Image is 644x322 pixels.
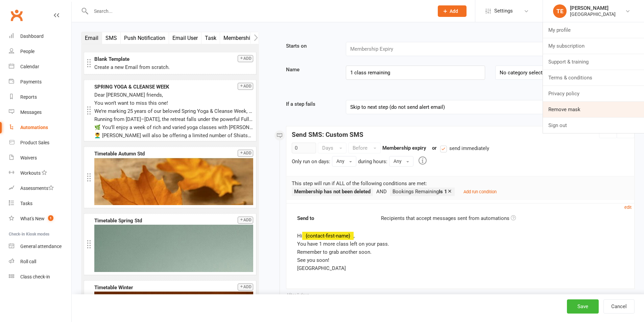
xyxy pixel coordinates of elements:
[20,259,36,264] div: Roll call
[102,32,121,44] button: SMS
[81,32,102,44] button: Email
[9,211,71,226] a: What's New1
[169,32,201,44] button: Email User
[94,217,253,225] div: Timetable Spring Std
[358,157,387,166] div: during hours:
[94,63,253,71] div: Create a new Email from scratch.
[48,215,53,221] span: 1
[20,49,34,54] div: People
[238,217,253,224] button: Add
[238,55,253,62] button: Add
[94,83,253,91] div: SPRING YOGA & CLEANSE WEEK
[603,299,635,314] button: Cancel
[9,135,71,150] a: Product Sales
[20,64,39,69] div: Calendar
[9,105,71,120] a: Messages
[543,118,644,133] a: Sign out
[543,86,644,101] a: Privacy policy
[20,125,48,130] div: Automations
[20,244,62,249] div: General attendance
[281,66,341,74] label: Name
[20,140,49,145] div: Product Sales
[553,4,567,18] div: TE
[238,83,253,90] button: Add
[238,150,253,157] button: Add
[94,131,253,140] p: 💆‍♂️ [PERSON_NAME] will also be offering a limited number of Shiatsu treatments [DATE] and [DATE]...
[20,274,50,279] div: Class check-in
[9,254,71,269] a: Roll call
[89,6,429,16] input: Search...
[286,292,309,299] div: After 0 days
[292,157,330,166] div: Only run on days:
[94,283,253,292] div: Timetable Winter
[570,11,616,17] div: [GEOGRAPHIC_DATA]
[389,156,413,166] button: Any
[9,59,71,74] a: Calendar
[450,8,458,14] span: Add
[8,7,25,24] a: Clubworx
[20,170,41,176] div: Workouts
[624,205,631,210] small: edit
[220,32,257,44] button: Membership
[20,79,42,84] div: Payments
[94,107,253,115] p: We’re marking 25 years of our beloved Spring Yoga & Cleanse Week, and this year is shaping up to ...
[9,181,71,196] a: Assessments
[297,232,623,272] div: Hi , You have 1 more class left on your pass. Remember to grab another soon. See you soon! [GEOGR...
[294,189,371,195] strong: Membership has not been deleted
[20,33,44,39] div: Dashboard
[20,201,32,206] div: Tasks
[20,109,42,115] div: Messages
[94,123,253,131] p: 🌿 You’ll enjoy a week of rich and varied yoga classes with [PERSON_NAME], [PERSON_NAME], and [PER...
[9,44,71,59] a: People
[9,74,71,90] a: Payments
[292,214,376,222] strong: Send to
[376,214,628,222] div: Recipients that accept messages sent from automations
[9,90,71,105] a: Reports
[9,269,71,284] a: Class kiosk mode
[9,239,71,254] a: General attendance kiosk mode
[332,156,356,166] button: Any
[9,196,71,211] a: Tasks
[382,145,426,151] strong: Membership expiry
[543,102,644,117] a: Remove mask
[292,179,629,188] p: This step will run if ALL of the following conditions are met:
[292,131,363,139] strong: Send SMS: Custom SMS
[438,5,467,17] button: Add
[20,185,54,191] div: Assessments
[543,54,644,70] a: Support & training
[121,32,169,44] button: Push Notification
[20,216,45,221] div: What's New
[543,70,644,85] a: Terms & conditions
[567,299,599,314] button: Save
[439,189,447,195] strong: Is 1
[390,188,455,196] li: Bookings Remaining
[94,99,253,107] p: You won’t want to miss this one!
[94,115,253,123] p: Running from [DATE]–[DATE], the retreat falls under the powerful Full Moon in [GEOGRAPHIC_DATA] –...
[20,155,37,160] div: Waivers
[238,283,253,291] button: Add
[94,91,253,99] p: Dear [PERSON_NAME] friends,
[570,5,616,11] div: [PERSON_NAME]
[9,166,71,181] a: Workouts
[543,22,644,38] a: My profile
[428,144,489,152] div: or
[94,55,253,63] div: Blank Template
[449,144,489,151] span: send immediately
[94,150,253,158] div: Timetable Autumn Std
[543,38,644,54] a: My subscription
[463,189,497,194] small: Add run condition
[494,3,513,19] span: Settings
[281,100,341,108] label: If a step fails
[9,29,71,44] a: Dashboard
[9,120,71,135] a: Automations
[201,32,220,44] button: Task
[20,94,37,100] div: Reports
[281,42,341,50] label: Starts on
[9,150,71,166] a: Waivers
